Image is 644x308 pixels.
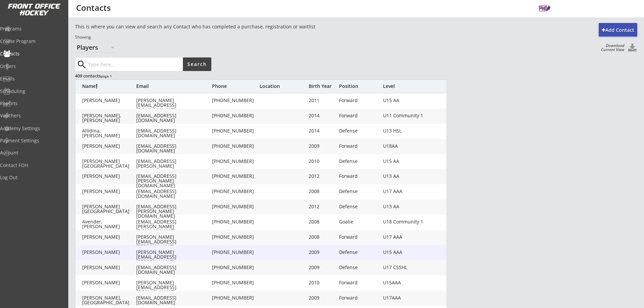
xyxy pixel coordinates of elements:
[212,189,259,194] div: [PHONE_NUMBER]
[383,174,424,179] div: U13 AA
[309,250,336,255] div: 2009
[136,204,211,218] div: [EMAIL_ADDRESS][PERSON_NAME][DOMAIN_NAME]
[383,98,424,103] div: U15 AA
[383,84,424,89] div: Level
[383,204,424,209] div: U13 AA
[75,23,360,30] div: This is where you can view and search any Contact who has completed a purchase, registration or w...
[339,98,380,103] div: Forward
[339,128,380,133] div: Defense
[136,295,211,305] div: [EMAIL_ADDRESS][DOMAIN_NAME]
[598,44,624,52] div: Download Current View
[82,113,136,123] div: [PERSON_NAME], [PERSON_NAME]
[101,74,112,78] font: page 1
[309,219,336,224] div: 2008
[383,189,424,194] div: U17 AAA
[82,265,136,270] div: [PERSON_NAME]
[339,265,380,270] div: Defense
[309,128,336,133] div: 2014
[309,174,336,179] div: 2012
[82,280,136,285] div: [PERSON_NAME]
[82,128,136,138] div: Allidina, [PERSON_NAME]
[383,280,424,285] div: U15AAA
[75,73,211,79] div: 409 contacts
[339,235,380,239] div: Forward
[82,250,136,255] div: [PERSON_NAME]
[383,235,424,239] div: U17 AAA
[212,113,259,118] div: [PHONE_NUMBER]
[82,84,136,89] div: Name
[383,219,424,224] div: U18 Community 1
[212,84,259,89] div: Phone
[309,144,336,148] div: 2009
[183,57,211,71] button: Search
[383,250,424,255] div: U15 AAA
[212,265,259,270] div: [PHONE_NUMBER]
[339,174,380,179] div: Forward
[136,159,211,173] div: [EMAIL_ADDRESS][PERSON_NAME][DOMAIN_NAME]
[212,98,259,103] div: [PHONE_NUMBER]
[136,98,211,112] div: [PERSON_NAME][EMAIL_ADDRESS][DOMAIN_NAME]
[82,235,136,239] div: [PERSON_NAME]
[309,204,336,209] div: 2012
[136,219,211,234] div: [EMAIL_ADDRESS][PERSON_NAME][DOMAIN_NAME]
[136,250,211,274] div: [PERSON_NAME][EMAIL_ADDRESS][PERSON_NAME][PERSON_NAME][DOMAIN_NAME]
[82,98,136,103] div: [PERSON_NAME]
[76,59,87,70] button: search
[309,189,336,194] div: 2008
[309,235,336,239] div: 2008
[212,144,259,148] div: [PHONE_NUMBER]
[82,159,136,168] div: [PERSON_NAME][GEOGRAPHIC_DATA]
[309,280,336,285] div: 2010
[309,84,336,89] div: Birth Year
[339,113,380,118] div: Forward
[309,265,336,270] div: 2009
[212,174,259,179] div: [PHONE_NUMBER]
[136,144,211,153] div: [EMAIL_ADDRESS][DOMAIN_NAME]
[82,295,136,305] div: [PERSON_NAME], [GEOGRAPHIC_DATA]
[383,128,424,133] div: U13 HSL
[599,27,637,33] div: Add Contact
[212,204,259,209] div: [PHONE_NUMBER]
[383,295,424,300] div: U17AAA
[339,219,380,224] div: Goalie
[383,113,424,118] div: U11 Community 1
[82,204,136,214] div: [PERSON_NAME][GEOGRAPHIC_DATA]
[339,159,380,164] div: Defense
[383,144,424,148] div: U18AA
[136,235,211,254] div: [PERSON_NAME][EMAIL_ADDRESS][PERSON_NAME][DOMAIN_NAME]
[309,159,336,164] div: 2010
[136,113,211,123] div: [EMAIL_ADDRESS][DOMAIN_NAME]
[339,84,380,89] div: Position
[339,295,380,300] div: Forward
[136,280,211,294] div: [PERSON_NAME][EMAIL_ADDRESS][DOMAIN_NAME]
[82,189,136,194] div: [PERSON_NAME]
[383,159,424,164] div: U15 AA
[212,159,259,164] div: [PHONE_NUMBER]
[136,128,211,138] div: [EMAIL_ADDRESS][DOMAIN_NAME]
[339,189,380,194] div: Defense
[212,235,259,239] div: [PHONE_NUMBER]
[260,84,307,89] div: Location
[309,295,336,300] div: 2009
[309,98,336,103] div: 2011
[339,280,380,285] div: Forward
[627,44,637,53] button: Click to download all Contacts. Your browser settings may try to block it, check your security se...
[136,189,211,198] div: [EMAIL_ADDRESS][DOMAIN_NAME]
[82,144,136,148] div: [PERSON_NAME]
[87,57,183,71] input: Type here...
[136,265,211,275] div: [EMAIL_ADDRESS][DOMAIN_NAME]
[82,219,136,229] div: Avender, [PERSON_NAME]
[212,295,259,300] div: [PHONE_NUMBER]
[75,34,360,40] div: Showing
[212,219,259,224] div: [PHONE_NUMBER]
[339,204,380,209] div: Defense
[136,174,211,188] div: [EMAIL_ADDRESS][PERSON_NAME][DOMAIN_NAME]
[82,174,136,179] div: [PERSON_NAME]
[212,280,259,285] div: [PHONE_NUMBER]
[212,250,259,255] div: [PHONE_NUMBER]
[339,250,380,255] div: Defense
[309,113,336,118] div: 2014
[383,265,424,270] div: U17 CSSHL
[212,128,259,133] div: [PHONE_NUMBER]
[339,144,380,148] div: Forward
